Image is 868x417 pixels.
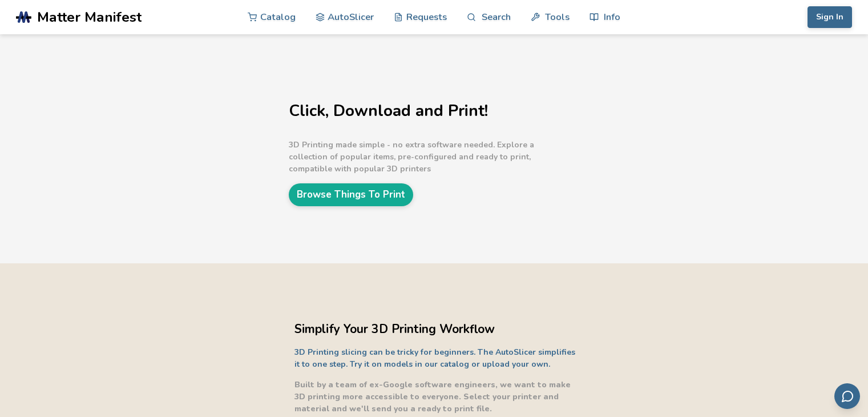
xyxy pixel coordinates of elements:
[37,9,142,25] span: Matter Manifest
[289,102,574,120] h1: Click, Download and Print!
[294,379,580,415] p: Built by a team of ex-Google software engineers, we want to make 3D printing more accessible to e...
[834,383,860,409] button: Send feedback via email
[289,183,413,206] a: Browse Things To Print
[808,6,852,28] button: Sign In
[294,346,580,370] p: 3D Printing slicing can be tricky for beginners. The AutoSlicer simplifies it to one step. Try it...
[289,139,574,175] p: 3D Printing made simple - no extra software needed. Explore a collection of popular items, pre-co...
[294,320,580,338] h2: Simplify Your 3D Printing Workflow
